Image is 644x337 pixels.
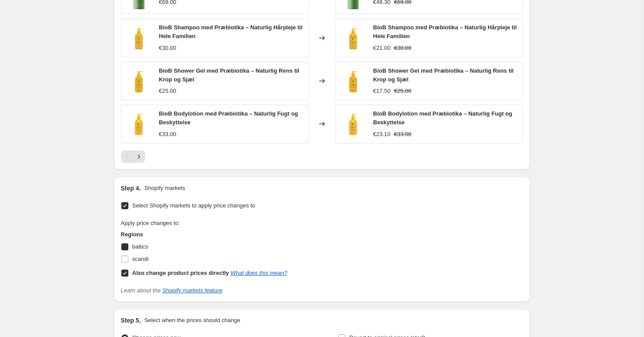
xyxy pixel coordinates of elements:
a: What does this mean? [230,270,287,276]
span: Select Shopify markets to apply price changes to [132,202,255,209]
div: €21.00 [373,44,391,53]
span: baltics [132,243,149,250]
nav: Pagination [121,151,145,163]
strike: €33.00 [394,130,411,139]
button: Next [133,151,145,163]
img: care-shower-gel_7eedcac0-7f52-47af-a941-cb653336d584_80x.jpg [340,68,366,94]
img: bodylotion_80x.jpg [126,111,152,137]
span: BioB Shampoo med Præbiotika – Naturlig Hårpleje til Hele Familien [159,24,303,39]
h2: Step 4. [121,184,141,193]
img: care-shampoo_80x.jpg [340,25,366,51]
h2: Step 5. [121,316,141,325]
a: Shopify markets feature [162,287,222,294]
img: care-shampoo_80x.jpg [126,25,152,51]
strike: €30.00 [394,44,411,53]
span: BioB Shower Gel med Præbiotika – Naturlig Rens til Krop og Sjæl [373,67,514,83]
p: Select when the prices should change [144,316,240,325]
span: BioB Bodylotion med Præbiotika – Naturlig Fugt og Beskyttelse [159,110,298,126]
span: Apply price changes to: [121,220,180,226]
span: BioB Shampoo med Præbiotika – Naturlig Hårpleje til Hele Familien [373,24,517,39]
div: €30.00 [159,44,177,53]
div: €25.00 [159,87,177,95]
b: Also change product prices directly [132,270,229,276]
span: scandi [132,256,149,262]
i: Learn about the [121,287,223,294]
img: care-shower-gel_7eedcac0-7f52-47af-a941-cb653336d584_80x.jpg [126,68,152,94]
div: €23.10 [373,130,391,139]
strike: €25.00 [394,87,411,95]
div: €33.00 [159,130,177,139]
span: BioB Bodylotion med Præbiotika – Naturlig Fugt og Beskyttelse [373,110,513,126]
img: bodylotion_80x.jpg [340,111,366,137]
span: BioB Shower Gel med Præbiotika – Naturlig Rens til Krop og Sjæl [159,67,300,83]
div: €17.50 [373,87,391,95]
p: Shopify markets [144,184,185,193]
h3: Regions [121,230,287,239]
